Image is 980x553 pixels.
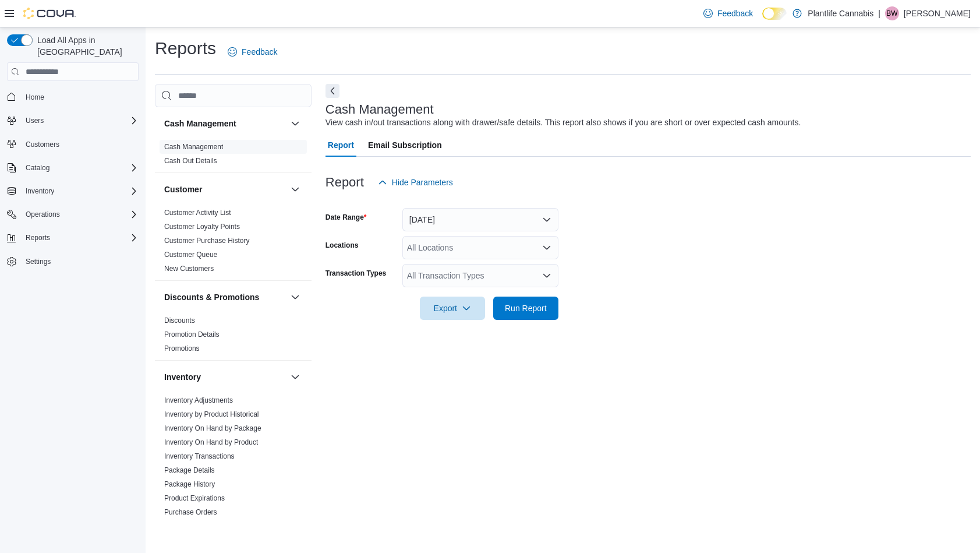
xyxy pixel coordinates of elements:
button: Settings [2,253,143,270]
a: Cash Management [164,143,223,151]
a: Customer Loyalty Points [164,223,240,231]
button: [DATE] [402,208,558,231]
div: Discounts & Promotions [155,314,312,360]
span: Customer Loyalty Points [164,222,240,231]
span: Catalog [21,161,139,175]
button: Customer [288,182,302,196]
div: Blair Willaims [885,6,899,20]
a: Feedback [699,2,758,25]
span: Settings [21,254,139,269]
input: Dark Mode [762,8,787,20]
span: Feedback [242,46,277,58]
h3: Discounts & Promotions [164,291,259,303]
button: Discounts & Promotions [164,291,286,303]
a: Discounts [164,316,195,325]
button: Inventory [2,183,143,199]
button: Inventory [164,371,286,383]
a: Feedback [223,40,282,64]
h1: Reports [155,37,216,60]
span: New Customers [164,264,214,273]
button: Cash Management [164,118,286,129]
p: [PERSON_NAME] [904,6,971,20]
h3: Cash Management [326,103,434,117]
span: Inventory by Product Historical [164,410,259,419]
div: View cash in/out transactions along with drawer/safe details. This report also shows if you are s... [326,117,801,129]
span: Export [427,297,478,320]
span: Customers [26,140,59,149]
img: Cova [23,8,76,19]
h3: Report [326,175,364,189]
h3: Inventory [164,371,201,383]
a: Package History [164,480,215,488]
span: Customers [21,137,139,152]
span: Reports [21,231,139,245]
div: Inventory [155,393,312,552]
h3: Customer [164,184,202,195]
a: New Customers [164,265,214,273]
div: Cash Management [155,140,312,172]
label: Locations [326,241,359,250]
a: Customer Activity List [164,209,231,217]
button: Discounts & Promotions [288,290,302,304]
a: Purchase Orders [164,508,217,516]
span: Inventory Adjustments [164,396,233,405]
span: Inventory [21,184,139,198]
a: Settings [21,255,55,269]
a: Customer Queue [164,251,217,259]
a: Product Expirations [164,494,225,502]
label: Transaction Types [326,269,386,278]
span: Package History [164,480,215,489]
div: Customer [155,206,312,280]
span: Home [26,93,44,102]
p: Plantlife Cannabis [808,6,873,20]
button: Run Report [493,297,558,320]
h3: Cash Management [164,118,236,129]
a: Inventory Transactions [164,452,235,460]
button: Inventory [21,184,59,198]
button: Hide Parameters [373,171,458,194]
a: Inventory by Product Historical [164,410,259,418]
button: Open list of options [542,243,551,252]
span: Load All Apps in [GEOGRAPHIC_DATA] [33,34,139,58]
span: Inventory On Hand by Package [164,424,261,433]
span: Product Expirations [164,494,225,503]
span: Promotions [164,344,200,353]
label: Date Range [326,213,367,222]
span: Run Report [505,302,547,314]
span: Users [21,114,139,128]
span: Feedback [717,8,753,19]
span: Report [328,133,354,157]
button: Customer [164,184,286,195]
p: | [878,6,880,20]
a: Customers [21,138,64,152]
a: Inventory On Hand by Product [164,438,258,446]
button: Reports [2,230,143,246]
button: Home [2,88,143,105]
span: Customer Queue [164,250,217,259]
button: Users [2,112,143,129]
a: Inventory On Hand by Package [164,424,261,432]
button: Catalog [2,160,143,176]
span: Home [21,89,139,104]
span: Catalog [26,163,49,172]
button: Operations [21,207,65,221]
span: Inventory [26,186,54,196]
span: Discounts [164,316,195,325]
button: Users [21,114,48,128]
button: Catalog [21,161,54,175]
button: Open list of options [542,271,551,280]
span: Customer Purchase History [164,236,250,245]
button: Reports [21,231,55,245]
button: Operations [2,206,143,223]
button: Export [420,297,485,320]
span: Customer Activity List [164,208,231,217]
span: BW [886,6,897,20]
span: Package Details [164,466,215,475]
a: Home [21,90,49,104]
span: Operations [26,210,60,219]
span: Inventory Transactions [164,452,235,461]
a: Promotion Details [164,330,220,339]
